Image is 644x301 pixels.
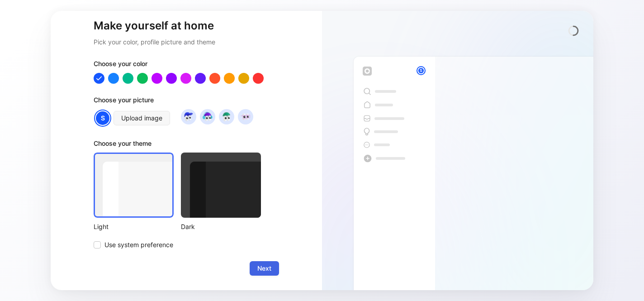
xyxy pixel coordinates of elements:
[250,261,279,276] button: Next
[181,221,261,232] div: Dark
[257,263,271,274] span: Next
[239,110,251,123] img: avatar
[94,37,279,48] h2: Pick your color, profile picture and theme
[114,111,170,125] button: Upload image
[363,67,372,76] img: workspace-default-logo-wX5zAyuM.png
[94,58,279,73] div: Choose your color
[121,113,162,124] span: Upload image
[220,110,232,123] img: avatar
[182,110,194,123] img: avatar
[201,110,213,123] img: avatar
[94,95,279,109] div: Choose your picture
[95,110,110,126] div: S
[94,19,279,33] h1: Make yourself at home
[417,67,425,74] div: S
[104,239,173,250] span: Use system preference
[94,221,174,232] div: Light
[94,138,261,153] div: Choose your theme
